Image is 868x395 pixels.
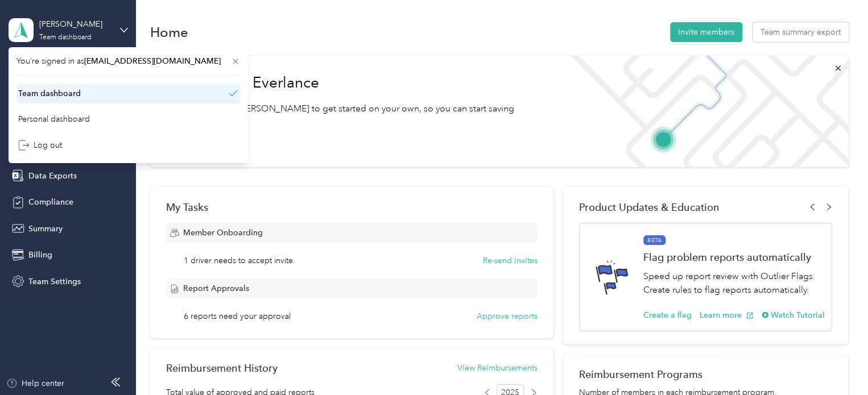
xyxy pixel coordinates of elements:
span: BETA [643,235,666,246]
button: Re-send invites [483,255,538,267]
span: 1 driver needs to accept invite [184,255,293,267]
div: Team dashboard [39,34,92,41]
div: [PERSON_NAME] [39,18,110,30]
span: Team Settings [28,276,81,288]
button: Learn more [700,309,754,321]
button: Watch Tutorial [762,309,825,321]
p: Speed up report review with Outlier Flags. Create rules to flag reports automatically. [643,269,825,297]
iframe: Everlance-gr Chat Button Frame [804,331,868,395]
h2: Reimbursement History [166,362,278,374]
div: Log out [18,139,62,151]
h1: Home [150,26,188,38]
span: Summary [28,223,63,235]
span: Data Exports [28,170,77,182]
span: Compliance [28,196,73,208]
button: Approve reports [477,310,538,322]
div: Team dashboard [18,88,81,99]
button: Help center [6,377,64,389]
h2: Reimbursement Programs [579,368,832,380]
h1: Welcome to Everlance [166,74,544,92]
h1: Flag problem reports automatically [643,251,825,263]
span: Product Updates & Education [579,201,720,213]
p: Read our step-by-[PERSON_NAME] to get started on your own, so you can start saving [DATE]. [166,102,544,130]
button: View Reimbursements [457,362,538,374]
div: My Tasks [166,201,538,213]
div: Personal dashboard [18,113,90,125]
button: Create a flag [643,309,692,321]
span: You’re signed in as [16,55,240,67]
span: 6 reports need your approval [184,310,291,322]
img: Welcome to everlance [559,56,848,167]
span: Billing [28,249,52,261]
span: [EMAIL_ADDRESS][DOMAIN_NAME] [84,56,221,66]
button: Invite members [670,22,742,42]
span: Member Onboarding [183,227,263,239]
button: Team summary export [753,22,849,42]
span: Report Approvals [183,282,249,294]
